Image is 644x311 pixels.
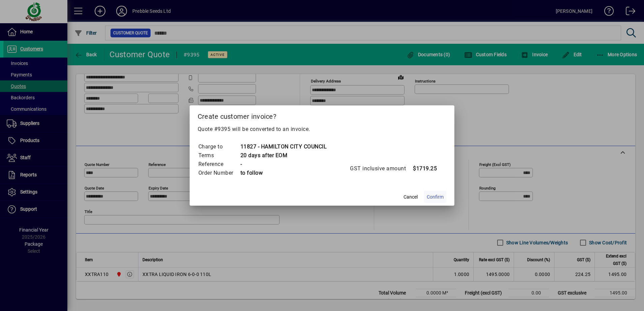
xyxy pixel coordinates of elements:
[198,125,447,133] p: Quote #9395 will be converted to an invoice.
[190,105,455,125] h2: Create customer invoice?
[240,160,327,169] td: -
[198,160,240,169] td: Reference
[424,191,446,203] button: Confirm
[198,142,240,151] td: Charge to
[350,164,413,173] td: GST inclusive amount
[198,169,240,177] td: Order Number
[240,169,327,177] td: to follow
[404,194,418,201] span: Cancel
[240,151,327,160] td: 20 days after EOM
[240,142,327,151] td: 11827 - HAMILTON CITY COUNCIL
[400,191,421,203] button: Cancel
[413,164,440,173] td: $1719.25
[198,151,240,160] td: Terms
[427,194,444,201] span: Confirm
